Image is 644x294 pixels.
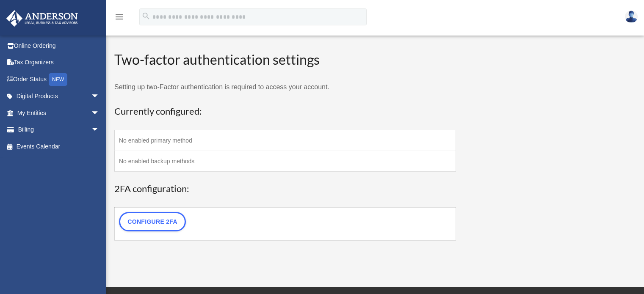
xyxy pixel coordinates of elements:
h3: 2FA configuration: [114,182,456,195]
i: menu [114,12,124,22]
a: Configure 2FA [119,212,186,231]
img: Anderson Advisors Platinum Portal [4,10,80,27]
td: No enabled backup methods [115,151,456,172]
p: Setting up two-Factor authentication is required to access your account. [114,81,456,93]
span: arrow_drop_down [91,121,108,139]
a: Online Ordering [6,37,112,54]
img: User Pic [625,11,638,23]
a: Order StatusNEW [6,71,112,88]
a: Tax Organizers [6,54,112,71]
a: menu [114,15,124,22]
a: My Entitiesarrow_drop_down [6,104,112,121]
a: Billingarrow_drop_down [6,121,112,138]
span: arrow_drop_down [91,104,108,122]
div: NEW [49,73,67,86]
a: Events Calendar [6,138,112,155]
i: search [141,11,151,21]
td: No enabled primary method [115,130,456,151]
h3: Currently configured: [114,105,456,118]
a: Digital Productsarrow_drop_down [6,88,112,105]
span: arrow_drop_down [91,88,108,105]
h2: Two-factor authentication settings [114,50,456,69]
